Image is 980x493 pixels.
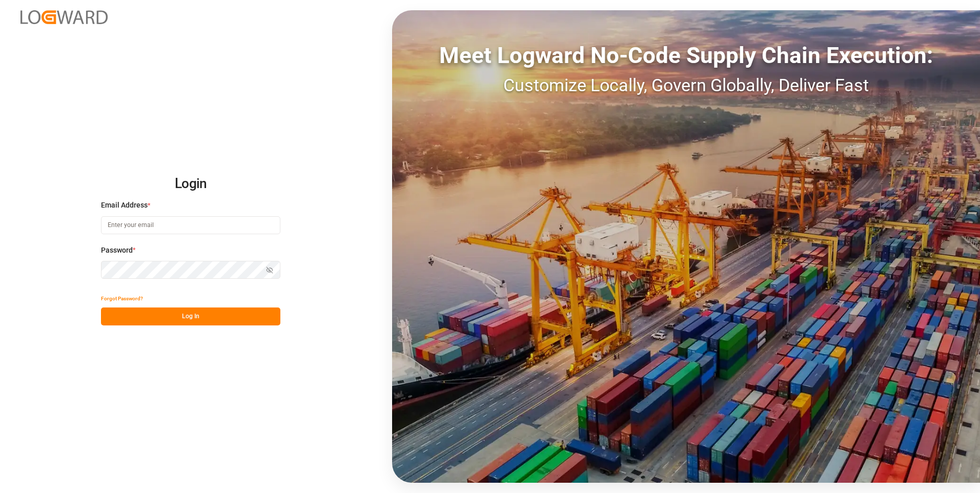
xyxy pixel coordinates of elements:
[101,307,280,325] button: Log In
[392,38,980,72] div: Meet Logward No-Code Supply Chain Execution:
[392,72,980,98] div: Customize Locally, Govern Globally, Deliver Fast
[101,216,280,234] input: Enter your email
[101,290,143,307] button: Forgot Password?
[101,168,280,200] h2: Login
[101,200,148,211] span: Email Address
[21,10,108,24] img: Logward_new_orange.png
[101,245,133,256] span: Password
